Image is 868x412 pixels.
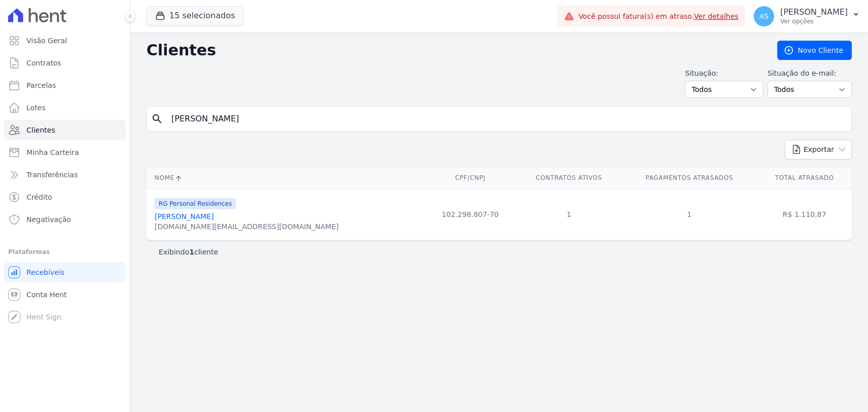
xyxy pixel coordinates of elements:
[26,170,78,180] span: Transferências
[26,103,46,113] span: Lotes
[4,187,126,207] a: Crédito
[26,36,67,46] span: Visão Geral
[4,53,126,73] a: Contratos
[759,13,768,20] span: AS
[165,109,847,129] input: Buscar por nome, CPF ou e-mail
[4,165,126,185] a: Transferências
[685,68,763,79] label: Situação:
[4,142,126,163] a: Minha Carteira
[424,188,516,240] td: 102.298.807-70
[516,168,621,188] th: Contratos Ativos
[578,11,738,22] span: Você possui fatura(s) em atraso.
[757,168,852,188] th: Total Atrasado
[146,41,761,59] h2: Clientes
[4,30,126,51] a: Visão Geral
[4,98,126,118] a: Lotes
[26,290,67,300] span: Conta Hent
[767,68,852,79] label: Situação do e-mail:
[26,80,56,90] span: Parcelas
[4,262,126,282] a: Recebíveis
[621,168,757,188] th: Pagamentos Atrasados
[694,12,739,20] a: Ver detalhes
[26,214,71,225] span: Negativação
[146,168,424,188] th: Nome
[26,125,55,135] span: Clientes
[780,17,848,25] p: Ver opções
[155,212,214,220] a: [PERSON_NAME]
[745,2,868,30] button: AS [PERSON_NAME] Ver opções
[146,6,244,25] button: 15 selecionados
[155,221,339,232] div: [DOMAIN_NAME][EMAIL_ADDRESS][DOMAIN_NAME]
[780,7,848,17] p: [PERSON_NAME]
[26,192,52,202] span: Crédito
[4,75,126,96] a: Parcelas
[189,248,194,256] b: 1
[26,58,61,68] span: Contratos
[155,198,236,209] span: RG Personal Residences
[4,209,126,230] a: Negativação
[159,247,218,257] p: Exibindo cliente
[777,41,852,60] a: Novo Cliente
[8,246,122,258] div: Plataformas
[424,168,516,188] th: CPF/CNPJ
[4,284,126,305] a: Conta Hent
[151,113,163,125] i: search
[757,188,852,240] td: R$ 1.110,87
[26,267,65,277] span: Recebíveis
[4,120,126,140] a: Clientes
[621,188,757,240] td: 1
[785,140,852,160] button: Exportar
[516,188,621,240] td: 1
[26,147,79,157] span: Minha Carteira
